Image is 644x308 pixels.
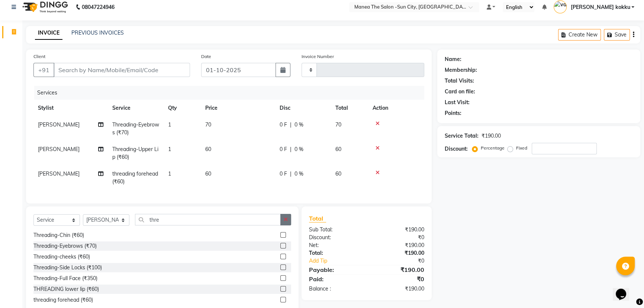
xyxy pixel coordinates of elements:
span: 70 [335,121,341,128]
span: 0 F [280,145,287,153]
div: ₹190.00 [367,285,430,293]
th: Disc [275,100,331,116]
div: Discount: [303,234,367,241]
span: 1 [168,146,171,153]
div: Card on file: [445,88,475,96]
span: | [290,121,292,129]
div: Sub Total: [303,226,367,234]
div: ₹0 [367,275,430,283]
span: 0 % [294,121,303,129]
div: ₹190.00 [482,132,501,140]
span: 0 F [280,170,287,178]
input: Search or Scan [135,214,281,225]
div: Threading-Side Locks (₹100) [33,264,102,272]
div: Threading-Chin (₹60) [33,231,84,239]
button: Save [604,29,630,41]
div: Name: [445,55,461,63]
div: Discount: [445,145,468,153]
span: 1 [168,121,171,128]
div: Points: [445,109,461,117]
div: Threading-Eyebrows (₹70) [33,242,97,250]
div: Last Visit: [445,99,470,106]
div: Services [34,86,430,100]
div: THREADING lower lip (₹60) [33,285,99,293]
span: 60 [205,170,211,177]
div: Balance : [303,285,367,293]
div: ₹190.00 [367,265,430,274]
span: [PERSON_NAME] kokku [570,3,630,11]
img: vamsi kokku [554,0,567,13]
div: Membership: [445,66,477,74]
label: Fixed [516,145,527,151]
th: Stylist [33,100,108,116]
span: | [290,170,292,178]
div: Total Visits: [445,77,474,85]
div: ₹190.00 [367,241,430,249]
label: Date [201,53,211,60]
span: 0 % [294,170,303,178]
div: Threading-cheeks (₹60) [33,253,90,261]
span: Threading-Upper Lip (₹60) [112,146,158,160]
div: Threading-Full Face (₹350) [33,275,97,282]
span: 0 F [280,121,287,129]
span: | [290,145,292,153]
div: Paid: [303,275,367,283]
button: Create New [558,29,601,41]
span: 60 [335,146,341,153]
a: Add Tip [303,257,377,265]
span: [PERSON_NAME] [38,170,80,177]
div: Service Total: [445,132,479,140]
label: Percentage [481,145,505,151]
th: Action [368,100,424,116]
label: Client [33,53,45,60]
iframe: chat widget [613,278,637,301]
div: ₹0 [377,257,430,265]
span: 70 [205,121,211,128]
a: INVOICE [35,26,62,40]
input: Search by Name/Mobile/Email/Code [54,63,190,77]
th: Price [201,100,275,116]
span: 60 [205,146,211,153]
div: ₹0 [367,234,430,241]
span: 1 [168,170,171,177]
button: +91 [33,63,54,77]
div: Total: [303,249,367,257]
span: [PERSON_NAME] [38,121,80,128]
th: Qty [164,100,201,116]
div: threading forehead (₹60) [33,296,93,304]
a: PREVIOUS INVOICES [71,29,124,36]
th: Service [108,100,164,116]
span: threading forehead (₹60) [112,170,158,185]
div: ₹190.00 [367,249,430,257]
span: Total [309,215,326,222]
label: Invoice Number [302,53,334,60]
div: Net: [303,241,367,249]
span: 0 % [294,145,303,153]
th: Total [331,100,368,116]
span: Threading-Eyebrows (₹70) [112,121,159,136]
div: ₹190.00 [367,226,430,234]
div: Payable: [303,265,367,274]
span: 60 [335,170,341,177]
span: [PERSON_NAME] [38,146,80,153]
